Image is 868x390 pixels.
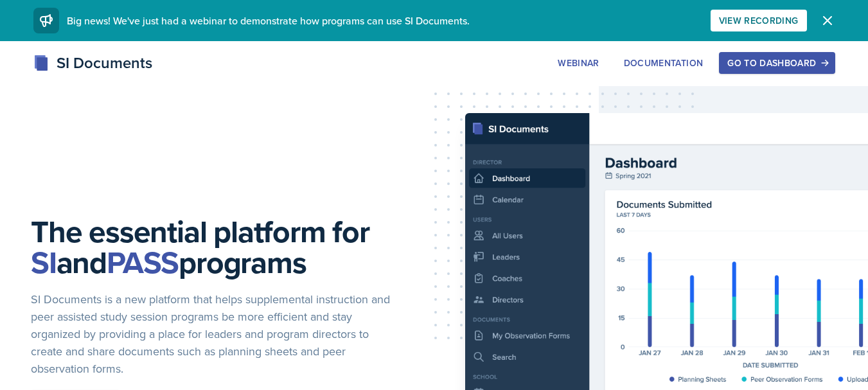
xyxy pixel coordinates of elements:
[727,58,826,68] div: Go to Dashboard
[67,13,470,28] span: Big news! We've just had a webinar to demonstrate how programs can use SI Documents.
[624,58,704,68] div: Documentation
[616,52,712,74] button: Documentation
[719,52,835,74] button: Go to Dashboard
[711,10,807,31] button: View Recording
[558,58,599,68] div: Webinar
[719,15,799,26] div: View Recording
[549,52,607,74] button: Webinar
[33,51,152,75] div: SI Documents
